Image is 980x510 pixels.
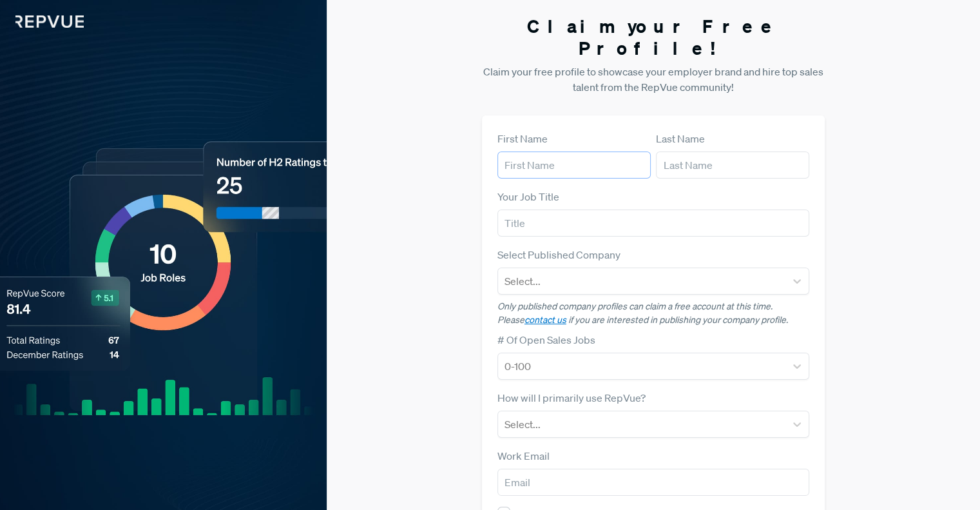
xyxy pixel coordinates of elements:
input: Email [497,469,809,496]
p: Claim your free profile to showcase your employer brand and hire top sales talent from the RepVue... [482,64,825,95]
input: Title [497,210,809,237]
label: Work Email [497,448,550,464]
label: First Name [497,131,548,146]
label: Last Name [656,131,705,146]
label: Select Published Company [497,247,620,262]
label: # Of Open Sales Jobs [497,332,595,348]
input: First Name [497,152,651,179]
label: Your Job Title [497,189,559,204]
input: Last Name [656,152,809,179]
label: How will I primarily use RepVue? [497,390,646,406]
h3: Claim your Free Profile! [482,15,825,59]
a: contact us [524,314,566,326]
p: Only published company profiles can claim a free account at this time. Please if you are interest... [497,300,809,327]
